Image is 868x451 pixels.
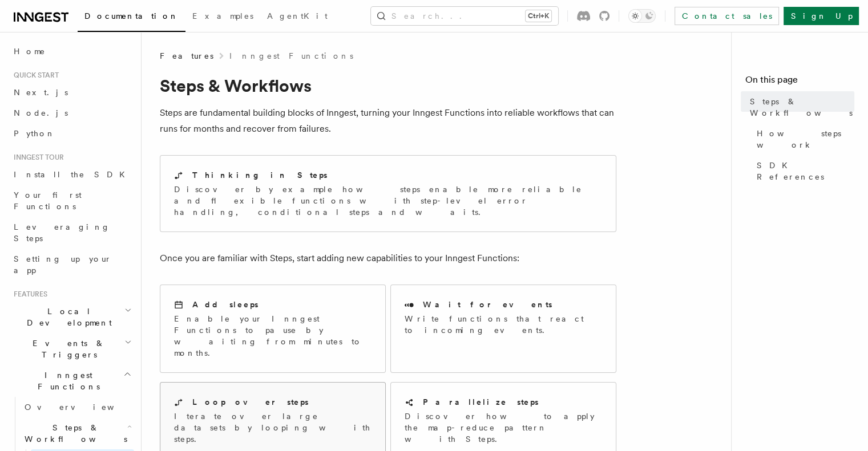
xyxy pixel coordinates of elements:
a: Next.js [9,82,134,103]
span: Features [160,50,213,62]
a: Python [9,123,134,144]
h2: Parallelize steps [423,396,539,408]
a: Thinking in StepsDiscover by example how steps enable more reliable and flexible functions with s... [160,155,616,232]
span: Next.js [14,88,68,97]
span: Setting up your app [14,254,112,275]
a: Install the SDK [9,164,134,185]
a: Steps & Workflows [745,91,854,123]
a: Contact sales [675,7,779,25]
h1: Steps & Workflows [160,75,616,96]
span: Steps & Workflows [20,422,127,445]
p: Steps are fundamental building blocks of Inngest, turning your Inngest Functions into reliable wo... [160,105,616,137]
kbd: Ctrl+K [526,10,551,22]
span: Inngest tour [9,153,64,162]
p: Discover by example how steps enable more reliable and flexible functions with step-level error h... [174,184,602,218]
span: Python [14,129,55,138]
h2: Add sleeps [192,299,259,310]
span: Inngest Functions [9,369,123,392]
span: Steps & Workflows [750,96,854,119]
a: Sign Up [784,7,859,25]
a: SDK References [752,155,854,187]
span: AgentKit [267,11,328,21]
p: Discover how to apply the map-reduce pattern with Steps. [405,411,602,445]
span: Overview [25,403,142,412]
span: Events & Triggers [9,338,124,360]
h2: Loop over steps [192,396,309,408]
button: Steps & Workflows [20,417,134,449]
h2: Wait for events [423,299,552,310]
a: Leveraging Steps [9,217,134,249]
a: How steps work [752,123,854,155]
p: Iterate over large datasets by looping with steps. [174,411,372,445]
h4: On this page [745,73,854,91]
span: Node.js [14,108,68,117]
p: Write functions that react to incoming events. [405,313,602,336]
button: Search...Ctrl+K [371,7,558,25]
p: Enable your Inngest Functions to pause by waiting from minutes to months. [174,313,372,359]
a: Documentation [78,3,185,32]
a: Inngest Functions [229,50,353,62]
h2: Thinking in Steps [192,169,328,181]
span: Install the SDK [14,170,132,179]
span: Quick start [9,71,59,80]
span: SDK References [757,160,854,182]
a: Add sleepsEnable your Inngest Functions to pause by waiting from minutes to months. [160,285,386,373]
p: Once you are familiar with Steps, start adding new capabilities to your Inngest Functions: [160,250,616,266]
a: Node.js [9,103,134,123]
a: Examples [185,3,260,31]
button: Toggle dark mode [628,9,656,23]
a: Home [9,41,134,62]
span: Leveraging Steps [14,222,110,243]
span: Local Development [9,306,124,328]
span: Your first Functions [14,190,82,211]
span: Documentation [84,11,179,21]
a: AgentKit [260,3,334,31]
span: Features [9,290,47,299]
a: Wait for eventsWrite functions that react to incoming events. [390,285,616,373]
a: Setting up your app [9,249,134,281]
a: Overview [20,397,134,417]
span: Home [14,46,46,57]
button: Inngest Functions [9,365,134,397]
button: Local Development [9,301,134,333]
a: Your first Functions [9,185,134,217]
span: How steps work [757,128,854,151]
button: Events & Triggers [9,333,134,365]
span: Examples [192,11,253,21]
